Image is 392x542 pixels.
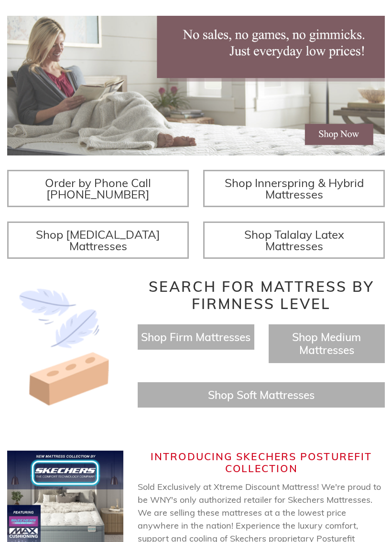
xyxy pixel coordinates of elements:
span: Shop Innerspring & Hybrid Mattresses [225,176,364,201]
span: Order by Phone Call [PHONE_NUMBER] [45,176,151,201]
a: Shop Soft Mattresses [208,388,315,402]
a: Shop Medium Mattresses [292,330,361,357]
a: Shop Firm Mattresses [141,330,250,344]
span: Search for Mattress by Firmness Level [149,277,374,313]
a: Shop [MEDICAL_DATA] Mattresses [7,221,189,259]
img: Image-of-brick- and-feather-representing-firm-and-soft-feel [7,278,123,417]
span: Introducing Skechers Posturefit Collection [151,450,372,475]
a: Shop Innerspring & Hybrid Mattresses [203,170,385,207]
a: Order by Phone Call [PHONE_NUMBER] [7,170,189,207]
span: Shop Talalay Latex Mattresses [244,227,344,253]
img: herobannermay2022-1652879215306_1200x.jpg [7,16,385,155]
span: Shop [MEDICAL_DATA] Mattresses [36,227,160,253]
a: Shop Talalay Latex Mattresses [203,221,385,259]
